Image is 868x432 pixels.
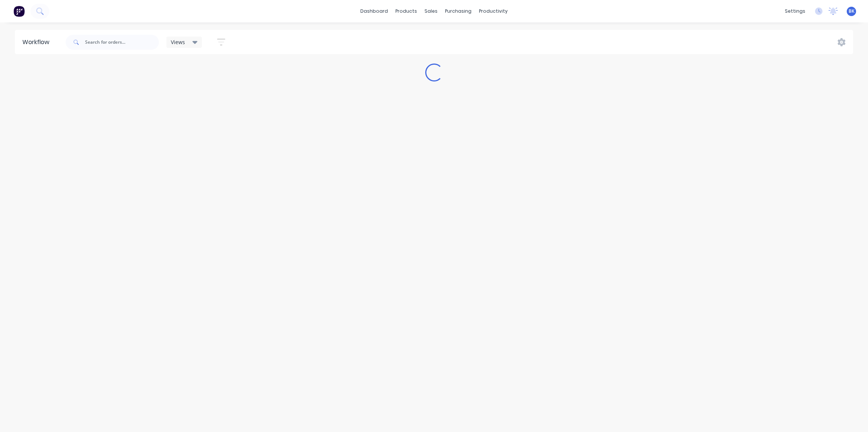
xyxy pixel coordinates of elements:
[357,6,392,17] a: dashboard
[13,6,25,17] img: Factory
[421,6,441,17] div: sales
[475,6,511,17] div: productivity
[22,38,53,47] div: Workflow
[85,35,159,50] input: Search for orders...
[441,6,475,17] div: purchasing
[171,38,185,46] span: Views
[392,6,421,17] div: products
[781,6,809,17] div: settings
[849,8,855,15] span: BK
